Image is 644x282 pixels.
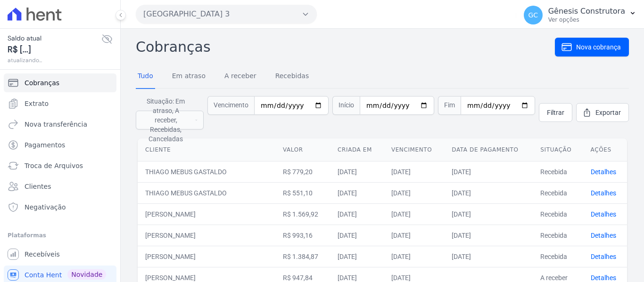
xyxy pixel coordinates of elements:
[528,12,538,18] span: GC
[444,246,533,267] td: [DATE]
[138,161,275,182] td: THIAGO MEBUS GASTALDO
[142,97,190,144] span: Situação: Em atraso, A receber, Recebidas, Canceladas
[8,33,101,43] span: Saldo atual
[548,7,625,16] p: Gênesis Construtora
[330,203,384,225] td: [DATE]
[25,78,59,88] span: Cobranças
[275,182,330,203] td: R$ 551,10
[4,156,116,175] a: Troca de Arquivos
[533,203,583,225] td: Recebida
[136,111,204,129] button: Situação: Em atraso, A receber, Recebidas, Canceladas
[223,64,258,89] a: A receber
[8,230,113,241] div: Plataformas
[555,38,629,56] a: Nova cobrança
[591,253,616,260] a: Detalhes
[275,246,330,267] td: R$ 1.384,87
[138,182,275,203] td: THIAGO MEBUS GASTALDO
[4,136,116,154] a: Pagamentos
[595,108,621,117] span: Exportar
[67,269,106,280] span: Novidade
[444,203,533,225] td: [DATE]
[25,99,49,108] span: Extrato
[330,138,384,161] th: Criada em
[533,225,583,246] td: Recebida
[444,138,533,161] th: Data de pagamento
[438,96,461,115] span: Fim
[516,2,644,28] button: GC Gênesis Construtora Ver opções
[330,182,384,203] td: [DATE]
[25,182,51,191] span: Clientes
[384,225,444,246] td: [DATE]
[332,96,360,115] span: Início
[4,115,116,134] a: Nova transferência
[136,64,155,89] a: Tudo
[330,161,384,182] td: [DATE]
[170,64,207,89] a: Em atraso
[591,189,616,197] a: Detalhes
[138,225,275,246] td: [PERSON_NAME]
[384,161,444,182] td: [DATE]
[138,246,275,267] td: [PERSON_NAME]
[25,202,66,212] span: Negativação
[533,161,583,182] td: Recebida
[330,246,384,267] td: [DATE]
[533,138,583,161] th: Situação
[384,203,444,225] td: [DATE]
[4,245,116,264] a: Recebíveis
[273,64,311,89] a: Recebidas
[330,225,384,246] td: [DATE]
[207,96,254,115] span: Vencimento
[138,138,275,161] th: Cliente
[591,232,616,239] a: Detalhes
[136,36,555,57] h2: Cobranças
[8,43,101,56] span: R$ [...]
[539,103,572,122] a: Filtrar
[138,203,275,225] td: [PERSON_NAME]
[444,161,533,182] td: [DATE]
[576,42,621,52] span: Nova cobrança
[275,161,330,182] td: R$ 779,20
[8,56,101,64] span: atualizando...
[25,140,65,150] span: Pagamentos
[25,120,87,129] span: Nova transferência
[4,198,116,217] a: Negativação
[591,274,616,282] a: Detalhes
[275,225,330,246] td: R$ 993,16
[275,138,330,161] th: Valor
[444,182,533,203] td: [DATE]
[25,250,60,259] span: Recebíveis
[4,94,116,113] a: Extrato
[591,168,616,176] a: Detalhes
[4,73,116,92] a: Cobranças
[548,16,625,24] p: Ver opções
[384,246,444,267] td: [DATE]
[25,161,83,170] span: Troca de Arquivos
[136,5,317,24] button: [GEOGRAPHIC_DATA] 3
[533,246,583,267] td: Recebida
[275,203,330,225] td: R$ 1.569,92
[576,103,629,122] a: Exportar
[591,210,616,218] a: Detalhes
[547,108,564,117] span: Filtrar
[444,225,533,246] td: [DATE]
[533,182,583,203] td: Recebida
[384,138,444,161] th: Vencimento
[384,182,444,203] td: [DATE]
[4,177,116,196] a: Clientes
[25,270,62,280] span: Conta Hent
[583,138,627,161] th: Ações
